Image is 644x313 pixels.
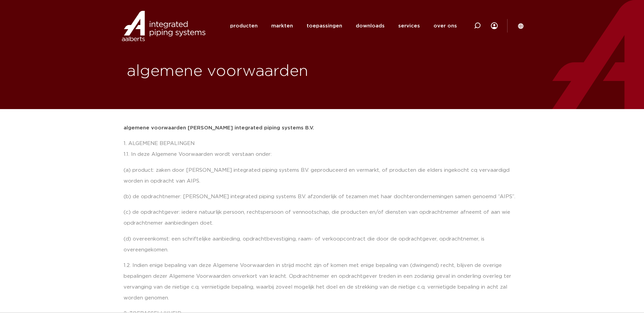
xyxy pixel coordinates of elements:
a: downloads [356,13,385,39]
p: (b) de opdrachtnemer: [PERSON_NAME] integrated piping systems B.V. afzonderlijk of tezamen met ha... [124,191,521,202]
strong: algemene voorwaarden [PERSON_NAME] integrated piping systems B.V. [124,125,314,130]
nav: Menu [230,13,457,39]
p: (a) product: zaken door [PERSON_NAME] integrated piping systems B.V. geproduceerd en vermarkt, of... [124,165,521,187]
p: 1.2. Indien enige bepaling van deze Algemene Voorwaarden in strijd mocht zijn of komen met enige ... [124,260,521,304]
p: (c) de opdrachtgever: iedere natuurlijk persoon, rechtspersoon of vennootschap, die producten en/... [124,207,521,229]
a: over ons [434,13,457,39]
p: 1. ALGEMENE BEPALINGEN 1.1. In deze Algemene Voorwaarden wordt verstaan onder: [124,138,521,160]
a: markten [271,13,293,39]
a: services [398,13,420,39]
h1: algemene voorwaarden [127,61,319,82]
a: toepassingen [307,13,342,39]
a: producten [230,13,258,39]
p: (d) overeenkomst: een schriftelijke aanbieding, opdrachtbevestiging, raam- of verkoopcontract die... [124,234,521,255]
